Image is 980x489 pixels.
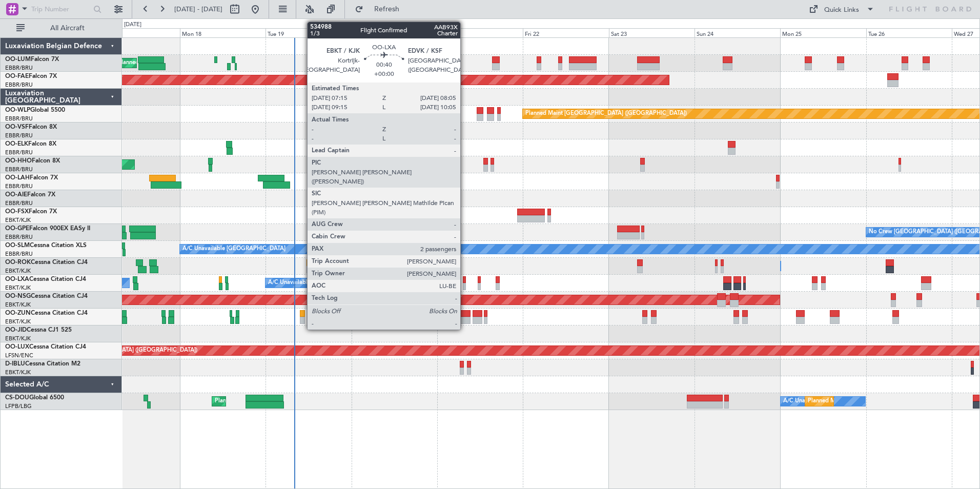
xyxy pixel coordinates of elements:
[5,141,28,147] span: OO-ELK
[5,158,32,164] span: OO-HHO
[5,115,33,123] a: EBBR/BRU
[5,352,33,359] a: LFSN/ENC
[5,293,31,299] span: OO-NSG
[437,28,523,37] div: Thu 21
[352,28,437,37] div: Wed 20
[124,21,141,29] div: [DATE]
[5,226,90,232] a: OO-GPEFalcon 900EX EASy II
[5,233,33,241] a: EBBR/BRU
[5,124,29,130] span: OO-VSF
[5,301,31,309] a: EBKT/KJK
[5,267,31,275] a: EBKT/KJK
[266,28,351,37] div: Tue 19
[5,242,87,249] a: OO-SLMCessna Citation XLS
[5,327,72,333] a: OO-JIDCessna CJ1 525
[5,310,31,316] span: OO-ZUN
[180,28,266,37] div: Mon 18
[5,107,30,113] span: OO-WLP
[523,28,608,37] div: Fri 22
[335,182,355,188] div: -
[5,81,33,89] a: EBBR/BRU
[5,402,32,410] a: LFPB/LBG
[5,327,27,333] span: OO-JID
[382,208,502,223] div: Planned Maint Kortrijk-[GEOGRAPHIC_DATA]
[5,149,33,156] a: EBBR/BRU
[5,141,56,147] a: OO-ELKFalcon 8X
[5,293,88,299] a: OO-NSGCessna Citation CJ4
[5,335,31,342] a: EBKT/KJK
[174,5,222,14] span: [DATE] - [DATE]
[5,344,86,350] a: OO-LUXCessna Citation CJ4
[866,28,952,37] div: Tue 26
[5,192,55,198] a: OO-AIEFalcon 7X
[5,175,30,181] span: OO-LAH
[182,241,285,257] div: A/C Unavailable [GEOGRAPHIC_DATA]
[5,199,33,207] a: EBBR/BRU
[5,395,64,401] a: CS-DOUGlobal 6500
[27,25,108,32] span: All Aircraft
[5,158,60,164] a: OO-HHOFalcon 8X
[5,192,27,198] span: OO-AIE
[5,344,29,350] span: OO-LUX
[5,259,88,266] a: OO-ROKCessna Citation CJ4
[5,209,57,215] a: OO-FSXFalcon 7X
[94,28,180,37] div: Sun 17
[525,106,687,121] div: Planned Maint [GEOGRAPHIC_DATA] ([GEOGRAPHIC_DATA])
[609,28,695,37] div: Sat 23
[314,182,334,188] div: -
[5,166,33,173] a: EBBR/BRU
[5,369,31,376] a: EBKT/KJK
[5,132,33,139] a: EBBR/BRU
[335,175,355,181] div: KVNY
[215,394,376,409] div: Planned Maint [GEOGRAPHIC_DATA] ([GEOGRAPHIC_DATA])
[5,56,31,63] span: OO-LUM
[314,175,334,181] div: EBBR
[5,64,33,72] a: EBBR/BRU
[5,318,31,325] a: EBKT/KJK
[804,1,880,17] button: Quick Links
[5,310,88,316] a: OO-ZUNCessna Citation CJ4
[695,28,780,37] div: Sun 24
[5,276,29,282] span: OO-LXA
[5,73,57,79] a: OO-FAEFalcon 7X
[5,107,65,113] a: OO-WLPGlobal 5500
[365,6,409,13] span: Refresh
[5,242,30,249] span: OO-SLM
[5,284,31,292] a: EBKT/KJK
[5,250,33,258] a: EBBR/BRU
[5,182,33,190] a: EBBR/BRU
[5,124,57,130] a: OO-VSFFalcon 8X
[350,1,412,17] button: Refresh
[5,361,80,367] a: D-IBLUCessna Citation M2
[5,216,31,224] a: EBKT/KJK
[5,361,25,367] span: D-IBLU
[824,5,859,15] div: Quick Links
[783,394,826,409] div: A/C Unavailable
[11,20,111,36] button: All Aircraft
[5,175,58,181] a: OO-LAHFalcon 7X
[780,28,866,37] div: Mon 25
[808,394,969,409] div: Planned Maint [GEOGRAPHIC_DATA] ([GEOGRAPHIC_DATA])
[5,276,86,282] a: OO-LXACessna Citation CJ4
[5,395,29,401] span: CS-DOU
[5,209,29,215] span: OO-FSX
[5,226,29,232] span: OO-GPE
[5,259,31,266] span: OO-ROK
[5,73,29,79] span: OO-FAE
[31,2,90,17] input: Trip Number
[268,275,459,291] div: A/C Unavailable [GEOGRAPHIC_DATA] ([GEOGRAPHIC_DATA] National)
[5,56,59,63] a: OO-LUMFalcon 7X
